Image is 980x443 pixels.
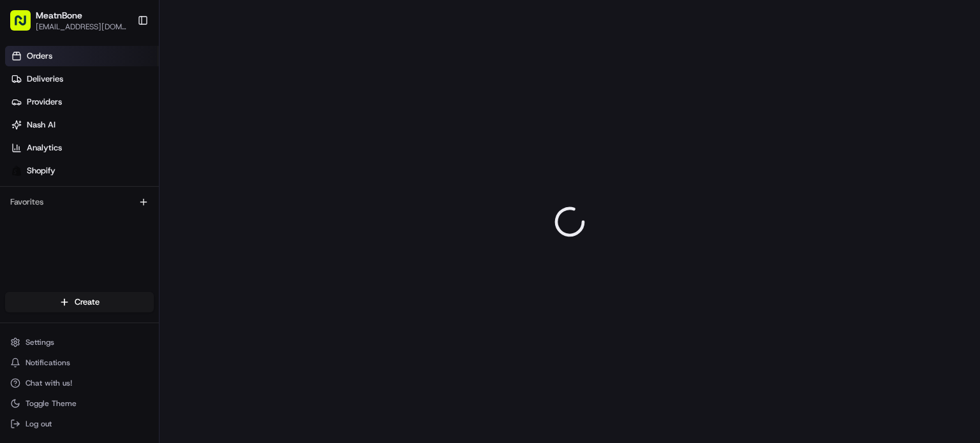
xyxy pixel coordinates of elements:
[108,286,118,296] div: 💻
[27,119,56,131] span: Nash AI
[90,315,154,325] a: Powered byPylon
[5,192,154,212] div: Favorites
[5,69,159,89] a: Deliveries
[26,358,70,368] span: Notifications
[5,92,159,112] a: Providers
[121,284,205,297] span: API Documentation
[33,82,211,95] input: Clear
[217,125,232,140] button: Start new chat
[138,231,143,242] span: •
[5,161,159,181] a: Shopify
[5,46,159,66] a: Orders
[145,231,172,242] span: [DATE]
[5,138,159,158] a: Analytics
[13,12,38,38] img: Nash
[36,9,82,22] button: MeatnBone
[138,197,143,207] span: •
[27,142,62,154] span: Analytics
[5,395,154,412] button: Toggle Theme
[27,50,52,62] span: Orders
[27,73,63,85] span: Deliveries
[13,165,82,175] div: Past conversations
[27,165,56,177] span: Shopify
[127,316,154,325] span: Pylon
[40,231,136,242] span: Wisdom [PERSON_NAME]
[5,5,132,36] button: MeatnBone[EMAIL_ADDRESS][DOMAIN_NAME]
[5,292,154,312] button: Create
[5,354,154,372] button: Notifications
[27,121,50,144] img: 8571987876998_91fb9ceb93ad5c398215_72.jpg
[5,115,159,135] a: Nash AI
[26,337,54,347] span: Settings
[57,134,175,144] div: We're available if you need us!
[26,378,72,388] span: Chat with us!
[8,279,103,302] a: 📗Knowledge Base
[40,197,136,207] span: Wisdom [PERSON_NAME]
[26,198,36,208] img: 1736555255976-a54dd68f-1ca7-489b-9aae-adbdc363a1c4
[145,197,172,207] span: [DATE]
[103,279,210,302] a: 💻API Documentation
[13,185,33,210] img: Wisdom Oko
[26,419,52,429] span: Log out
[75,296,100,308] span: Create
[57,121,209,134] div: Start new chat
[26,398,77,409] span: Toggle Theme
[13,121,36,144] img: 1736555255976-a54dd68f-1ca7-489b-9aae-adbdc363a1c4
[11,166,22,176] img: Shopify logo
[5,374,154,392] button: Chat with us!
[27,96,62,108] span: Providers
[5,333,154,351] button: Settings
[13,219,33,244] img: Wisdom Oko
[13,286,23,296] div: 📗
[36,22,127,32] button: [EMAIL_ADDRESS][DOMAIN_NAME]
[198,163,232,178] button: See all
[5,415,154,433] button: Log out
[26,284,98,297] span: Knowledge Base
[13,50,232,71] p: Welcome 👋
[26,232,36,242] img: 1736555255976-a54dd68f-1ca7-489b-9aae-adbdc363a1c4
